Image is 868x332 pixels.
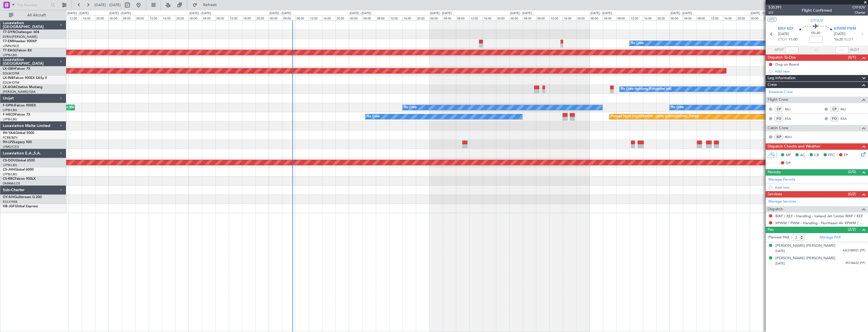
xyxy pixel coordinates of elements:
a: T7-EMIHawker 900XP [3,40,37,43]
a: F-GPNJFalcon 900EX [3,104,36,107]
span: ETOT [778,37,787,43]
span: Flight Crew [768,97,788,103]
a: OY-IUVGulfstream G-200 [3,196,42,199]
span: 9H-YAA [3,131,15,135]
div: 04:00 [202,15,215,20]
span: AA3188921 (PP) [843,248,865,253]
div: 16:00 [643,15,656,20]
a: MLI [785,107,797,112]
div: FO [830,116,839,122]
div: Flight Confirmed [802,8,832,13]
span: F-HECD [3,113,15,116]
div: 00:00 [590,15,603,20]
div: 12:00 [469,15,483,20]
span: Dispatch To-Dos [768,54,796,61]
input: --:-- [785,47,798,53]
div: 12:00 [389,15,403,20]
span: T7-DYN [3,31,15,34]
div: Dog on Board [775,62,799,67]
div: 12:00 [149,15,162,20]
div: 08:00 [456,15,469,20]
span: Dispatch Checks and Weather [768,143,820,150]
div: 04:00 [282,15,295,20]
div: Add new [775,69,865,74]
a: T7-EAGLFalcon 8X [3,49,32,52]
div: [DATE] - [DATE] [67,11,89,16]
div: 16:00 [82,15,95,20]
span: [DATE] [778,31,789,37]
div: 08:00 [215,15,229,20]
label: Planned PAX [768,235,789,240]
span: MF [786,153,791,158]
div: 04:00 [443,15,456,20]
a: Schedule Crew [768,89,793,95]
div: 00:00 [509,15,523,20]
a: EVRA/[PERSON_NAME] [3,35,37,39]
span: [DATE] [775,261,785,266]
span: HB-JGF [3,205,15,208]
div: [DATE] - [DATE] [109,11,131,16]
span: 95736632 (PP) [845,261,865,266]
div: 08:00 [295,15,309,20]
div: [PERSON_NAME] [PERSON_NAME] [775,243,835,249]
span: ALDT [850,47,859,53]
div: 00:00 [189,15,202,20]
span: 535391 [768,4,782,10]
a: T7-DYNChallenger 604 [3,31,39,34]
div: 16:00 [162,15,175,20]
span: [DATE] [834,31,845,37]
div: 04:00 [122,15,135,20]
span: [DATE] [775,249,785,253]
div: 20:00 [576,15,590,20]
div: 08:00 [696,15,710,20]
div: 12:00 [710,15,723,20]
span: LX-AOA [3,86,16,89]
div: 00:00 [349,15,362,20]
div: 20:00 [95,15,108,20]
span: CS-RRC [3,177,15,181]
span: LX-GBH [3,67,15,71]
div: 16:00 [563,15,576,20]
span: Pax [768,227,774,233]
div: 12:00 [229,15,242,20]
div: 08:00 [536,15,549,20]
a: HB-JGFGlobal Express [3,205,38,208]
div: [DATE] - [DATE] [590,11,612,16]
span: Crew [768,82,777,88]
a: LX-GBHFalcon 7X [3,67,30,71]
div: 08:00 [135,15,149,20]
span: CS-DOU [3,159,16,162]
div: 04:00 [763,15,776,20]
a: KPWM / PWM - Handling - Northeast Air KPWM / PWM [775,221,865,225]
div: 04:00 [523,15,536,20]
div: No Crew Hamburg (Fuhlsbuttel Intl) [621,85,671,93]
span: LX-INB [3,76,14,80]
span: FP [844,153,848,158]
span: AC [800,153,805,158]
span: ATOT [775,47,784,53]
span: [DATE] - [DATE] [95,3,121,8]
span: Charter [852,10,865,15]
div: Planned Maint [GEOGRAPHIC_DATA] ([GEOGRAPHIC_DATA]) [611,113,699,121]
a: [PERSON_NAME]/QSA [3,90,36,94]
a: FCBB/BZV [3,136,18,140]
a: ESA [785,116,797,121]
span: CS-JHH [3,168,15,171]
div: CP [774,106,783,112]
a: 9H-LPZLegacy 500 [3,141,32,144]
div: 20:00 [416,15,429,20]
div: 20:00 [336,15,349,20]
div: No Crew [404,103,417,112]
div: 20:00 [496,15,509,20]
span: Services [768,191,782,198]
div: ISP [774,134,783,140]
a: Manage PAX [820,235,841,240]
a: 9H-YAAGlobal 5000 [3,131,34,135]
span: T7-EMI [3,40,14,43]
div: 20:00 [255,15,269,20]
div: 12:00 [309,15,322,20]
a: LX-INBFalcon 900EX EASy II [3,76,47,80]
a: CS-JHHGlobal 6000 [3,168,34,171]
span: T7-EAGL [3,49,16,52]
div: 12:00 [68,15,82,20]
